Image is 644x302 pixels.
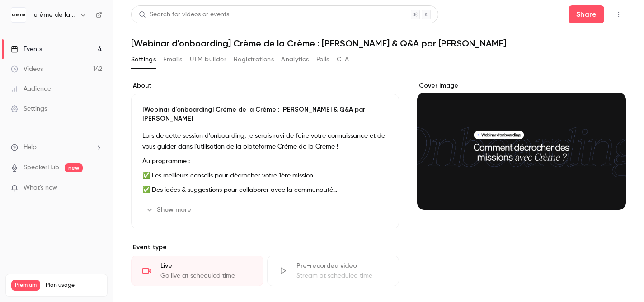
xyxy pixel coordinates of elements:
[417,81,626,210] section: Cover image
[142,170,388,181] p: ✅ Les meilleurs conseils pour décrocher votre 1ère mission
[296,261,388,270] div: Pre-recorded video
[131,256,263,286] div: LiveGo live at scheduled time
[11,45,42,54] div: Events
[417,81,626,90] label: Cover image
[234,52,274,67] button: Registrations
[142,156,388,167] p: Au programme :
[267,256,400,286] div: Pre-recorded videoStream at scheduled time
[316,52,329,67] button: Polls
[281,52,309,67] button: Analytics
[24,163,59,172] a: SpeakerHub
[139,10,229,19] div: Search for videos or events
[163,52,182,67] button: Emails
[11,280,40,291] span: Premium
[142,185,388,195] p: ✅ Des idées & suggestions pour collaborer avec la communauté
[190,52,226,67] button: UTM builder
[131,52,156,67] button: Settings
[11,65,43,74] div: Videos
[11,143,102,152] li: help-dropdown-opener
[296,271,388,280] div: Stream at scheduled time
[24,183,57,193] span: What's new
[131,81,399,90] label: About
[160,261,252,270] div: Live
[337,52,349,67] button: CTA
[142,105,388,123] p: [Webinar d'onboarding] Crème de la Crème : [PERSON_NAME] & Q&A par [PERSON_NAME]
[131,243,399,252] p: Event type
[142,203,197,217] button: Show more
[160,271,252,280] div: Go live at scheduled time
[11,104,47,113] div: Settings
[11,84,51,93] div: Audience
[33,10,76,19] h6: crème de la crème
[24,143,37,152] span: Help
[569,5,604,23] button: Share
[142,130,388,152] p: Lors de cette session d'onboarding, je serais ravi de faire votre connaissance et de vous guider ...
[11,8,26,22] img: crème de la crème
[46,282,102,289] span: Plan usage
[131,38,626,49] h1: [Webinar d'onboarding] Crème de la Crème : [PERSON_NAME] & Q&A par [PERSON_NAME]
[65,163,83,172] span: new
